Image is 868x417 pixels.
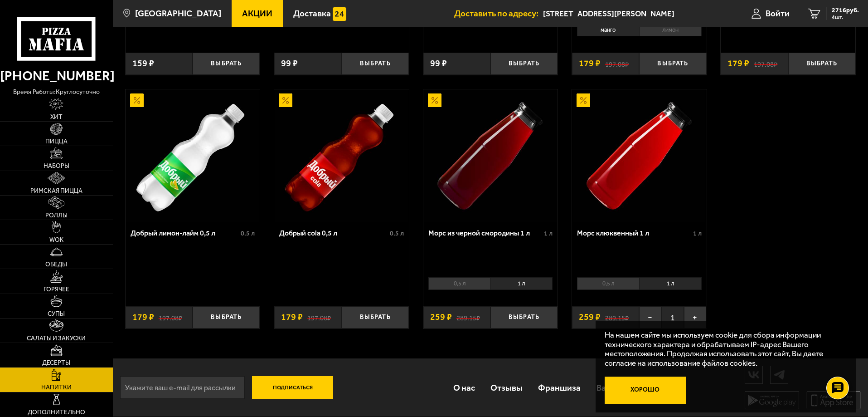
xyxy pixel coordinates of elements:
span: Горячее [44,286,69,293]
button: Выбрать [788,53,855,75]
s: 289.15 ₽ [605,313,629,322]
span: 179 ₽ [281,313,303,322]
button: + [684,306,706,329]
img: Акционный [279,93,292,107]
button: Выбрать [193,306,260,329]
a: АкционныйМорс клюквенный 1 л [572,89,707,222]
div: 0 [423,274,558,299]
a: АкционныйМорс из черной смородины 1 л [423,89,558,222]
span: 1 л [544,230,553,237]
img: Акционный [577,93,590,107]
div: Добрый cola 0,5 л [279,229,388,237]
li: манго [577,24,639,36]
span: Доставить по адресу: [454,9,543,18]
img: 15daf4d41897b9f0e9f617042186c801.svg [333,7,346,21]
span: 0.5 л [241,230,255,237]
input: Укажите ваш e-mail для рассылки [120,376,245,399]
s: 197.08 ₽ [605,59,629,68]
button: Подписаться [252,376,334,399]
s: 197.08 ₽ [159,313,182,322]
img: Добрый cola 0,5 л [275,89,407,222]
button: Выбрать [342,53,409,75]
span: Пицца [45,138,68,145]
span: 179 ₽ [727,59,749,68]
span: Напитки [41,384,72,391]
span: Войти [766,9,790,18]
span: 159 ₽ [132,59,154,68]
button: Выбрать [193,53,260,75]
img: Добрый лимон-лайм 0,5 л [126,89,259,222]
li: 0,5 л [577,277,639,290]
span: Акции [242,9,272,18]
a: АкционныйДобрый лимон-лайм 0,5 л [126,89,260,222]
a: Вакансии [589,373,642,402]
span: Наборы [44,163,69,169]
span: WOK [49,237,63,243]
button: Выбрать [342,306,409,329]
div: Морс клюквенный 1 л [577,229,691,237]
button: Выбрать [639,53,706,75]
a: Отзывы [483,373,530,402]
s: 289.15 ₽ [456,313,480,322]
li: 0,5 л [428,277,490,290]
li: 1 л [490,277,553,290]
input: Ваш адрес доставки [543,5,717,22]
span: 2716 руб. [832,7,859,14]
span: 0.5 л [390,230,404,237]
span: Римская пицца [30,188,82,194]
a: Франшиза [530,373,588,402]
span: 4 шт. [832,15,859,20]
a: АкционныйДобрый cola 0,5 л [274,89,409,222]
span: Десерты [42,360,70,366]
p: На нашем сайте мы используем cookie для сбора информации технического характера и обрабатываем IP... [605,330,842,368]
s: 197.08 ₽ [307,313,331,322]
div: 0 [572,274,707,299]
button: Хорошо [605,377,686,404]
span: Санкт-Петербург, улица Димитрова, 15к2, подъезд 6 [543,5,717,22]
button: Выбрать [490,53,558,75]
span: 99 ₽ [281,59,298,68]
span: Обеды [45,261,67,268]
s: 197.08 ₽ [754,59,777,68]
span: Супы [48,311,65,317]
button: Выбрать [490,306,558,329]
img: Акционный [130,93,144,107]
span: 99 ₽ [430,59,447,68]
li: 1 л [639,277,702,290]
span: 1 л [693,230,702,237]
img: Морс из черной смородины 1 л [424,89,557,222]
button: − [639,306,661,329]
span: [GEOGRAPHIC_DATA] [135,9,221,18]
span: 179 ₽ [579,59,601,68]
span: Салаты и закуски [27,335,86,342]
div: 0 [572,20,707,46]
span: Доставка [293,9,331,18]
span: 1 [662,306,684,329]
span: Дополнительно [28,409,85,416]
span: 179 ₽ [132,313,154,322]
li: лимон [639,24,702,36]
div: Добрый лимон-лайм 0,5 л [131,229,239,237]
img: Морс клюквенный 1 л [573,89,705,222]
a: О нас [445,373,482,402]
span: 259 ₽ [430,313,452,322]
span: Роллы [45,212,68,219]
span: Хит [50,114,63,120]
div: Морс из черной смородины 1 л [428,229,542,237]
span: 259 ₽ [579,313,601,322]
img: Акционный [428,93,441,107]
